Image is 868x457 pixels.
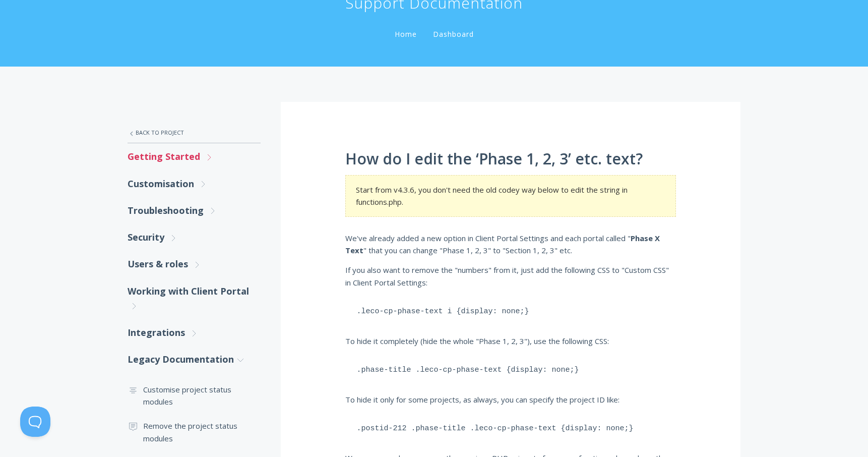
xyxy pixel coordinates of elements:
pre: .postid-212 .phase-title .leco-cp-phase-text {display: none;} [345,414,676,445]
a: Remove the project status modules [128,414,261,450]
a: Security [128,224,261,251]
p: To hide it completely (hide the whole "Phase 1, 2, 3"), use the following CSS: [345,335,676,347]
a: Integrations [128,319,261,346]
h1: How do I edit the ‘Phase 1, 2, 3’ etc. text? [345,150,676,167]
a: Customise project status modules [128,377,261,414]
a: Troubleshooting [128,197,261,224]
p: To hide it only for some projects, as always, you can specify the project ID like: [345,393,676,406]
a: Home [393,29,419,39]
p: If you also want to remove the "numbers" from it, just add the following CSS to "Custom CSS" in C... [345,264,676,289]
p: We've already added a new option in Client Portal Settings and each portal called " " that you ca... [345,232,676,257]
strong: Phase X Text [345,233,660,255]
a: Working with Client Portal [128,278,261,320]
a: Dashboard [431,29,476,39]
iframe: Toggle Customer Support [20,407,50,437]
pre: .leco-cp-phase-text i {display: none;} [345,296,676,327]
a: Users & roles [128,251,261,277]
a: Back to Project [128,122,261,143]
section: Start from v4.3.6, you don't need the old codey way below to edit the string in functions.php. [345,175,676,217]
a: Customisation [128,170,261,197]
a: Getting Started [128,143,261,170]
pre: .phase-title .leco-cp-phase-text {display: none;} [345,355,676,386]
a: Legacy Documentation [128,346,261,373]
